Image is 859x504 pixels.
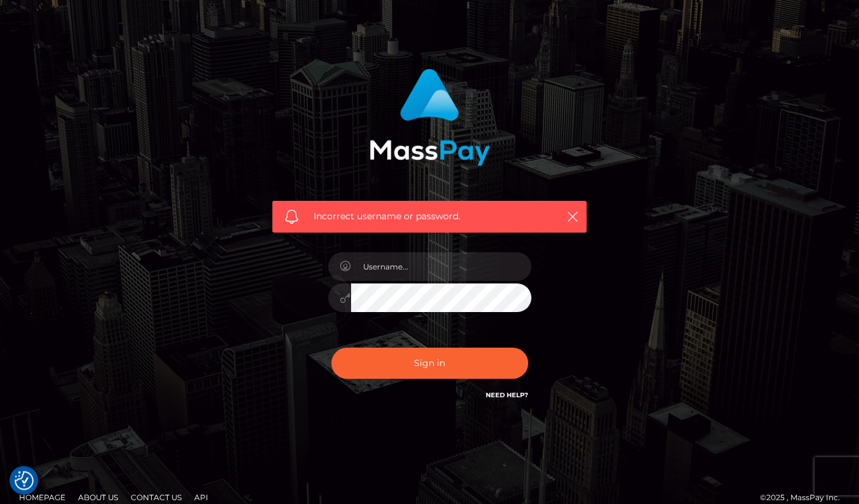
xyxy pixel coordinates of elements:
[314,210,545,223] span: Incorrect username or password.
[370,69,490,166] img: MassPay Login
[351,252,531,281] input: Username...
[486,391,528,399] a: Need Help?
[331,348,528,379] button: Sign in
[15,471,34,490] button: Consent Preferences
[15,471,34,490] img: Revisit consent button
